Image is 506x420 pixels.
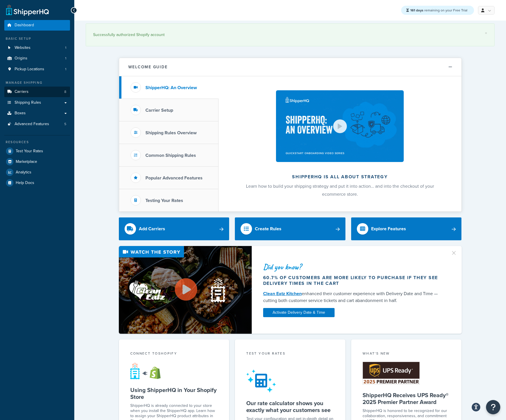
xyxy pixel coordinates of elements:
a: Boxes [4,108,70,119]
div: enhanced their customer experience with Delivery Date and Time — cutting both customer service ti... [263,290,444,304]
li: Pickup Locations [4,64,70,75]
div: Add Carriers [139,225,165,233]
div: Explore Features [371,225,406,233]
img: ShipperHQ is all about strategy [276,90,403,162]
h3: Shipping Rules Overview [145,130,197,135]
a: Analytics [4,167,70,177]
div: Test your rates [246,351,334,357]
a: Origins1 [4,53,70,64]
h3: Carrier Setup [145,108,173,113]
span: Shipping Rules [15,100,41,105]
div: What's New [363,351,450,357]
div: Did you know? [263,263,444,271]
span: Websites [15,45,31,50]
a: Marketplace [4,157,70,167]
a: Websites1 [4,43,70,53]
a: Advanced Features5 [4,119,70,129]
a: Clean Eatz Kitchen [263,290,302,297]
span: Marketplace [16,159,37,164]
a: Activate Delivery Date & Time [263,308,335,317]
h3: Testing Your Rates [145,198,183,203]
span: Test Your Rates [16,149,43,154]
a: Explore Features [351,217,462,240]
h3: Popular Advanced Features [145,175,203,181]
img: connect-shq-shopify-9b9a8c5a.svg [130,362,166,379]
span: Analytics [16,170,31,175]
li: Carriers [4,87,70,97]
span: Boxes [15,111,26,116]
h5: ShipperHQ Receives UPS Ready® 2025 Premier Partner Award [363,392,450,405]
a: Shipping Rules [4,97,70,108]
a: × [485,31,487,35]
a: Help Docs [4,178,70,188]
h2: ShipperHQ is all about strategy [234,174,446,179]
a: Dashboard [4,20,70,31]
span: 1 [65,56,66,61]
span: 1 [65,67,66,72]
div: Create Rules [255,225,281,233]
div: Basic Setup [4,36,70,41]
span: 8 [64,89,66,94]
h3: ShipperHQ: An Overview [145,85,197,90]
li: Advanced Features [4,119,70,129]
a: Add Carriers [119,217,229,240]
span: Carriers [15,89,29,94]
span: Advanced Features [15,122,49,127]
li: Origins [4,53,70,64]
span: Dashboard [15,23,34,28]
a: Create Rules [235,217,345,240]
li: Websites [4,43,70,53]
h3: Common Shipping Rules [145,153,196,158]
div: Manage Shipping [4,80,70,85]
div: Connect to Shopify [130,351,218,357]
span: Pickup Locations [15,67,44,72]
span: remaining on your Free Trial [410,8,467,13]
span: 5 [64,122,66,127]
h5: Our rate calculator shows you exactly what your customers see [246,400,334,413]
strong: 161 days [410,8,423,13]
img: Video thumbnail [119,246,252,334]
button: Welcome Guide [119,58,461,76]
span: 1 [65,45,66,50]
a: Carriers8 [4,87,70,97]
div: Resources [4,140,70,145]
a: Pickup Locations1 [4,64,70,75]
span: Origins [15,56,27,61]
h5: Using ShipperHQ in Your Shopify Store [130,387,218,400]
button: Open Resource Center [486,400,500,414]
div: 60.7% of customers are more likely to purchase if they see delivery times in the cart [263,275,444,286]
span: Learn how to build your shipping strategy and put it into action… and into the checkout of your e... [246,183,434,197]
a: Test Your Rates [4,146,70,156]
div: Successfully authorized Shopify account [93,31,487,39]
span: Help Docs [16,181,34,185]
h2: Welcome Guide [128,65,168,69]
